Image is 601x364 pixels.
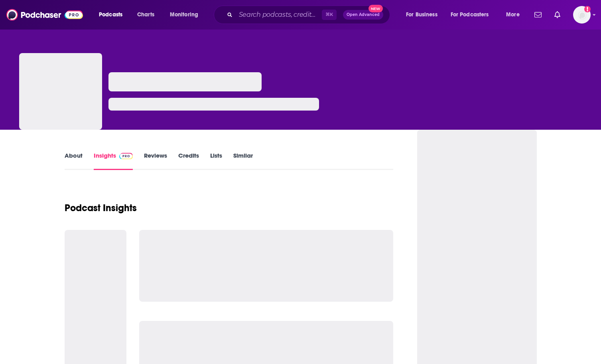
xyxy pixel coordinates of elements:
span: Podcasts [99,9,122,20]
span: ⌘ K [322,10,337,20]
a: Credits [178,152,199,170]
h1: Podcast Insights [65,202,137,214]
span: For Business [406,9,437,20]
span: More [506,9,520,20]
a: Show notifications dropdown [531,8,545,22]
a: Reviews [144,152,167,170]
button: open menu [501,8,530,21]
img: User Profile [573,6,591,24]
span: New [368,5,383,12]
a: Lists [210,152,222,170]
img: Podchaser Pro [119,153,133,159]
button: open menu [445,8,501,21]
button: Open AdvancedNew [343,10,383,20]
a: Similar [233,152,253,170]
a: Show notifications dropdown [551,8,564,22]
svg: Add a profile image [584,6,591,12]
button: Show profile menu [573,6,591,24]
span: Logged in as Gagehuber [573,6,591,24]
button: open menu [400,8,447,21]
a: InsightsPodchaser Pro [94,152,133,170]
div: Search podcasts, credits, & more... [221,6,398,24]
span: Monitoring [170,9,198,20]
span: Charts [137,9,154,20]
img: Podchaser - Follow, Share and Rate Podcasts [6,7,83,22]
button: open menu [164,8,209,21]
button: open menu [93,8,133,21]
a: Charts [132,8,159,21]
input: Search podcasts, credits, & more... [236,8,322,21]
a: About [65,152,83,170]
span: Open Advanced [347,13,380,17]
span: For Podcasters [451,9,489,20]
